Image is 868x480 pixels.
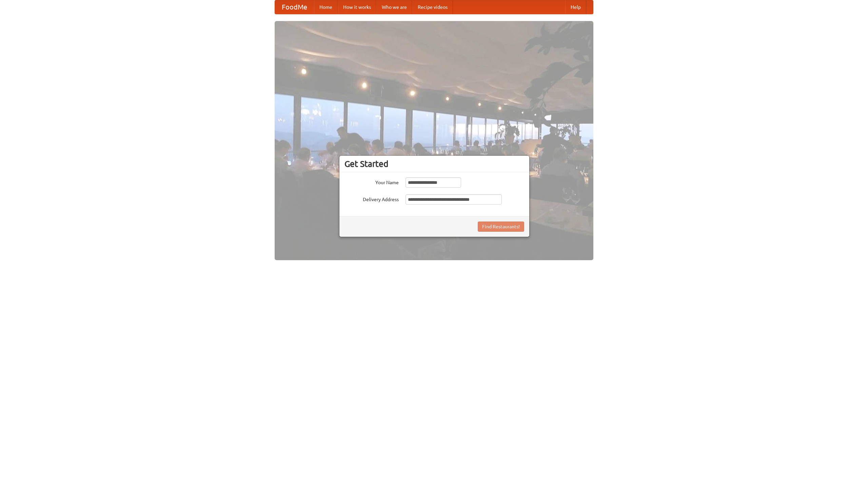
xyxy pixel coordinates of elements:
label: Your Name [344,177,399,186]
label: Delivery Address [344,194,399,203]
a: FoodMe [275,0,314,14]
h3: Get Started [344,159,524,169]
a: Home [314,0,338,14]
a: Help [565,0,586,14]
button: Find Restaurants! [478,222,524,232]
a: Recipe videos [412,0,453,14]
a: How it works [338,0,376,14]
a: Who we are [376,0,412,14]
